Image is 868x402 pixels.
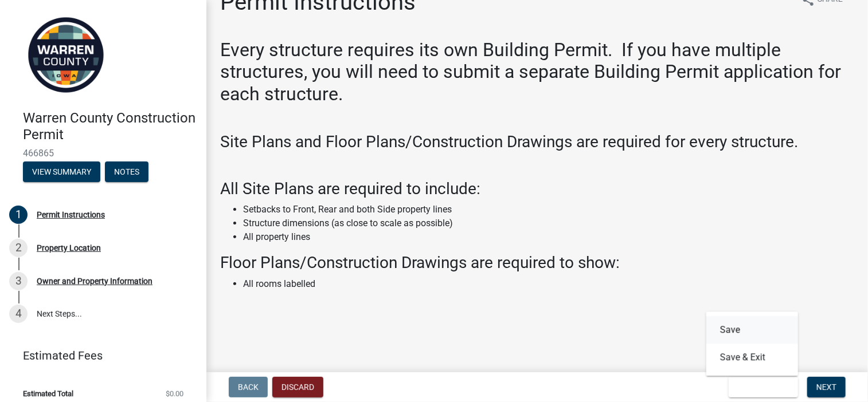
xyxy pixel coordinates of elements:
[37,277,153,285] div: Owner and Property Information
[23,110,197,143] h4: Warren County Construction Permit
[706,344,798,371] button: Save & Exit
[23,12,109,98] img: Warren County, Iowa
[9,206,28,224] div: 1
[238,383,259,392] span: Back
[807,377,846,397] button: Next
[220,253,854,273] h3: Floor Plans/Construction Drawings are required to show:
[9,305,28,323] div: 4
[23,168,100,177] wm-modal-confirm: Summary
[105,168,148,177] wm-modal-confirm: Notes
[220,179,854,199] h3: All Site Plans are required to include:
[9,239,28,257] div: 2
[23,161,100,182] button: View Summary
[220,39,854,105] h2: Every structure requires its own Building Permit. If you have multiple structures, you will need ...
[729,377,798,397] button: Save & Exit
[9,272,28,290] div: 3
[706,312,798,376] div: Save & Exit
[706,316,798,344] button: Save
[738,383,782,392] span: Save & Exit
[243,277,854,291] li: All rooms labelled
[243,230,854,244] li: All property lines
[272,377,323,397] button: Discard
[9,344,188,367] a: Estimated Fees
[23,148,183,159] span: 466865
[229,377,268,397] button: Back
[816,383,836,392] span: Next
[243,203,854,216] li: Setbacks to Front, Rear and both Side property lines
[23,390,73,397] span: Estimated Total
[37,244,101,252] div: Property Location
[105,161,148,182] button: Notes
[166,390,183,397] span: $0.00
[243,216,854,230] li: Structure dimensions (as close to scale as possible)
[37,211,105,219] div: Permit Instructions
[220,132,854,152] h3: Site Plans and Floor Plans/Construction Drawings are required for every structure.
